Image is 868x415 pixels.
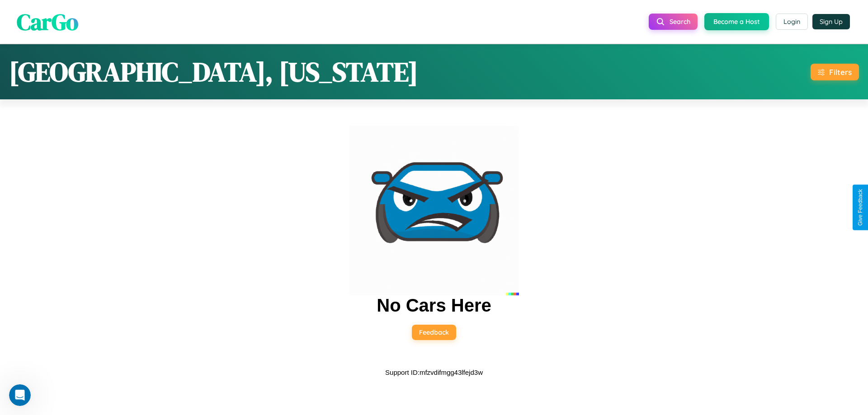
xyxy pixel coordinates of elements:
div: Filters [829,67,852,77]
div: Give Feedback [857,189,863,226]
button: Login [776,14,808,30]
button: Become a Host [704,13,769,30]
button: Search [649,14,698,30]
span: CarGo [17,6,78,37]
button: Sign Up [812,14,850,29]
iframe: Intercom live chat [9,384,31,406]
button: Filters [811,64,859,80]
span: Search [670,18,690,26]
h2: No Cars Here [377,295,491,316]
img: car [349,126,519,295]
button: Feedback [412,325,456,340]
p: Support ID: mfzvdifmgg43lfejd3w [385,366,483,378]
h1: [GEOGRAPHIC_DATA], [US_STATE] [9,53,418,90]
